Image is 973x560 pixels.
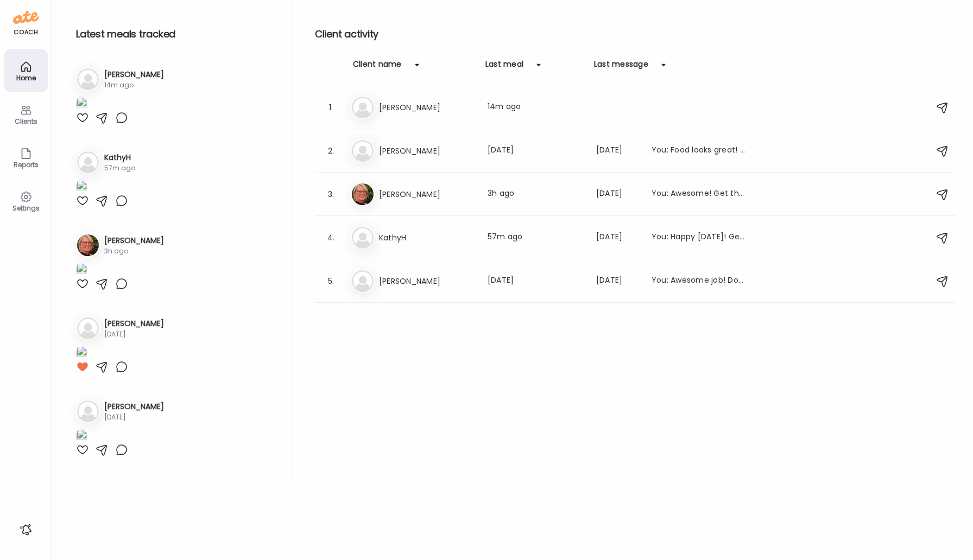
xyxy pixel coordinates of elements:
[76,180,87,194] img: images%2FMTny8fGZ1zOH0uuf6Y6gitpLC3h1%2FycmmplQhJfFd0kiFsIlT%2FkmLc5BSHqHUPBh85i4g3_1080
[104,163,135,173] div: 57m ago
[379,275,475,288] h3: [PERSON_NAME]
[76,346,87,360] img: images%2FTWbYycbN6VXame8qbTiqIxs9Hvy2%2Fcyo45gyaliHYvX3l0eA9%2FZRSquqmUk3zqQ64AMIDI_1080
[14,28,38,37] div: coach
[76,26,275,42] h2: Latest meals tracked
[325,101,338,114] div: 1.
[77,400,99,422] img: bg-avatar-default.svg
[379,101,475,114] h3: [PERSON_NAME]
[488,188,583,201] div: 3h ago
[104,412,164,422] div: [DATE]
[652,188,747,201] div: You: Awesome! Get that sleep in for [DATE] and [DATE], you're doing great!
[652,231,747,244] div: You: Happy [DATE]! Get that food/water/sleep in from the past few days [DATE]! Enjoy your weekend!
[352,270,374,292] img: bg-avatar-default.svg
[379,188,475,201] h3: [PERSON_NAME]
[104,69,164,80] h3: [PERSON_NAME]
[652,144,747,157] div: You: Food looks great! Get that water intake and sleep put in, you're doing awesome!
[379,144,475,157] h3: [PERSON_NAME]
[13,9,39,26] img: ate
[596,144,639,157] div: [DATE]
[353,59,402,76] div: Client name
[325,231,338,244] div: 4.
[77,68,99,90] img: bg-avatar-default.svg
[104,318,164,329] h3: [PERSON_NAME]
[7,118,46,125] div: Clients
[315,26,956,42] h2: Client activity
[104,329,164,339] div: [DATE]
[325,275,338,288] div: 5.
[77,317,99,339] img: bg-avatar-default.svg
[104,246,164,256] div: 3h ago
[325,144,338,157] div: 2.
[652,275,747,288] div: You: Awesome job! Don't forget to add in sleep and water intake! Keep up the good work!
[379,231,475,244] h3: KathyH
[325,188,338,201] div: 3.
[352,97,374,118] img: bg-avatar-default.svg
[485,59,523,76] div: Last meal
[104,235,164,246] h3: [PERSON_NAME]
[352,140,374,162] img: bg-avatar-default.svg
[596,231,639,244] div: [DATE]
[7,205,46,212] div: Settings
[77,234,99,256] img: avatars%2FahVa21GNcOZO3PHXEF6GyZFFpym1
[488,101,583,114] div: 14m ago
[104,80,164,90] div: 14m ago
[596,188,639,201] div: [DATE]
[104,152,135,163] h3: KathyH
[77,151,99,173] img: bg-avatar-default.svg
[488,231,583,244] div: 57m ago
[7,161,46,168] div: Reports
[76,263,87,277] img: images%2FahVa21GNcOZO3PHXEF6GyZFFpym1%2F8UinRmpx9GMUSxwEEnnj%2FWJPPfWPPP2LRatul4qyx_1080
[596,275,639,288] div: [DATE]
[76,97,87,111] img: images%2FZ3DZsm46RFSj8cBEpbhayiVxPSD3%2FGXMhSIr4P2f3BPwE2NoM%2FEc5U87HrPG1Xy6iVa7Vo_1080
[104,401,164,412] h3: [PERSON_NAME]
[352,227,374,249] img: bg-avatar-default.svg
[488,144,583,157] div: [DATE]
[594,59,648,76] div: Last message
[488,275,583,288] div: [DATE]
[7,74,46,81] div: Home
[76,429,87,443] img: images%2FCVHIpVfqQGSvEEy3eBAt9lLqbdp1%2FWTWQTXTbrGosvGc1YVHU%2FVXhj9DgNJJrwsYk7RaQx_1080
[352,183,374,205] img: avatars%2FahVa21GNcOZO3PHXEF6GyZFFpym1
